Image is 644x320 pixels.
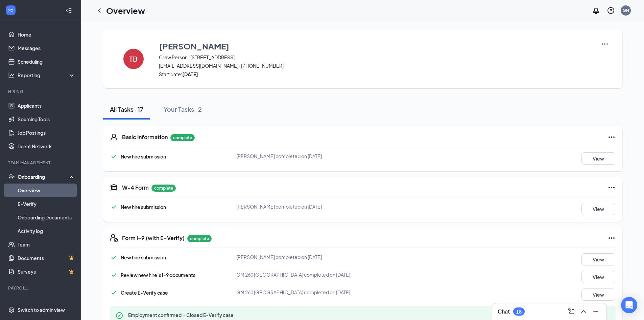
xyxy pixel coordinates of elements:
[122,234,185,242] h5: Form I-9 (with E-Verify)
[65,7,72,14] svg: Collapse
[621,297,637,313] div: Open Intercom Messenger
[110,152,118,161] svg: Checkmark
[18,197,75,211] a: E-Verify
[182,71,198,77] strong: [DATE]
[8,89,74,94] div: Hiring
[607,133,616,141] svg: Ellipses
[607,184,616,192] svg: Ellipses
[115,312,123,320] svg: CheckmarkCircle
[18,265,75,278] a: SurveysCrown
[566,306,577,317] button: ComposeMessage
[121,254,166,260] span: New hire submission
[106,5,145,16] h1: Overview
[18,28,75,41] a: Home
[8,160,74,166] div: Team Management
[18,295,75,309] a: PayrollCrown
[18,112,75,126] a: Sourcing Tools
[18,224,75,238] a: Activity log
[18,55,75,68] a: Scheduling
[159,54,592,61] span: Crew Person · [STREET_ADDRESS]
[110,203,118,211] svg: Checkmark
[607,234,616,242] svg: Ellipses
[498,308,510,315] h3: Chat
[8,306,15,313] svg: Settings
[159,71,592,78] span: Start date:
[18,140,75,153] a: Talent Network
[128,312,332,318] span: Employment confirmed・Closed E-Verify case
[95,6,103,15] svg: ChevronLeft
[581,271,615,283] button: View
[236,272,350,278] span: GM 260 [GEOGRAPHIC_DATA] completed on [DATE]
[601,40,609,48] img: More Actions
[236,204,322,210] span: [PERSON_NAME] completed on [DATE]
[110,271,118,279] svg: Checkmark
[110,289,118,297] svg: Checkmark
[581,152,615,165] button: View
[8,173,15,180] svg: UserCheck
[18,184,75,197] a: Overview
[159,40,592,52] button: [PERSON_NAME]
[8,72,15,79] svg: Analysis
[581,253,615,265] button: View
[18,251,75,265] a: DocumentsCrown
[170,134,195,141] p: complete
[18,238,75,251] a: Team
[581,203,615,215] button: View
[122,133,168,141] h5: Basic Information
[607,6,615,15] svg: QuestionInfo
[18,41,75,55] a: Messages
[236,254,322,260] span: [PERSON_NAME] completed on [DATE]
[129,57,138,61] h4: TB
[592,307,600,316] svg: Minimize
[159,40,229,52] h3: [PERSON_NAME]
[122,184,149,191] h5: W-4 Form
[110,133,118,141] svg: User
[18,211,75,224] a: Onboarding Documents
[579,307,588,316] svg: ChevronUp
[18,126,75,140] a: Job Postings
[121,272,195,278] span: Review new hire’s I-9 documents
[187,235,212,242] p: complete
[110,234,118,242] svg: FormI9EVerifyIcon
[18,306,65,313] div: Switch to admin view
[151,185,176,192] p: complete
[567,307,575,316] svg: ComposeMessage
[110,184,118,192] svg: TaxGovernmentIcon
[164,105,202,113] div: Your Tasks · 2
[18,173,70,180] div: Onboarding
[623,7,629,13] div: GH
[121,290,168,296] span: Create E-Verify case
[236,153,322,159] span: [PERSON_NAME] completed on [DATE]
[7,7,14,14] svg: WorkstreamLogo
[8,285,74,291] div: Payroll
[159,62,592,69] span: [EMAIL_ADDRESS][DOMAIN_NAME] · [PHONE_NUMBER]
[592,6,600,15] svg: Notifications
[581,289,615,301] button: View
[236,289,350,295] span: GM 260 [GEOGRAPHIC_DATA] completed on [DATE]
[121,204,166,210] span: New hire submission
[18,72,76,79] div: Reporting
[110,253,118,261] svg: Checkmark
[18,99,75,112] a: Applicants
[516,309,522,315] div: 18
[117,40,150,78] button: TB
[590,306,601,317] button: Minimize
[578,306,589,317] button: ChevronUp
[121,153,166,159] span: New hire submission
[110,105,143,113] div: All Tasks · 17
